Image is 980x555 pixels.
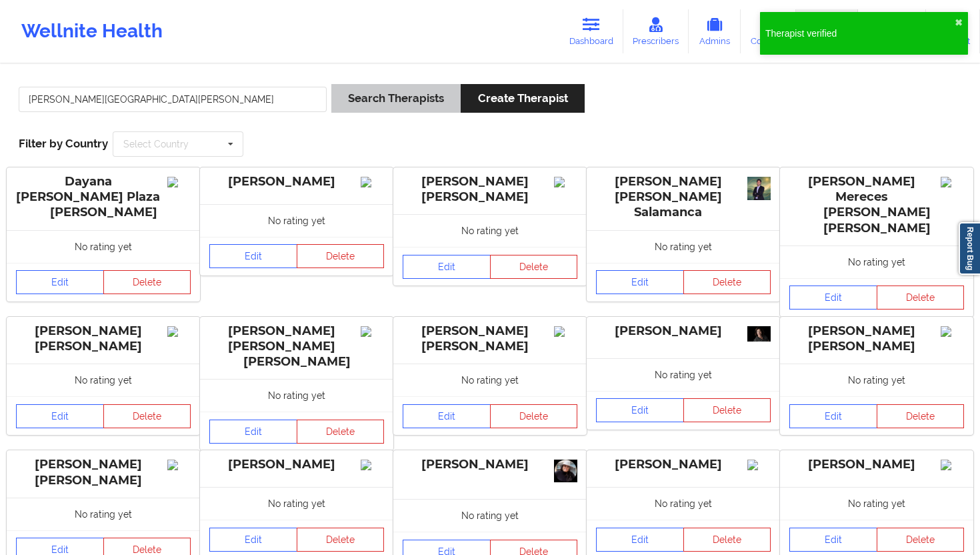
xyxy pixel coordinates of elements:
[765,27,955,40] div: Therapist verified
[596,398,684,422] a: Edit
[789,404,877,428] a: Edit
[683,528,771,552] button: Delete
[167,326,191,337] img: Image%2Fplaceholer-image.png
[747,460,771,470] img: Image%2Fplaceholer-image.png
[403,404,491,428] a: Edit
[7,364,200,396] div: No rating yet
[19,87,327,112] input: Search Keywords
[941,326,964,337] img: Image%2Fplaceholer-image.png
[780,487,973,520] div: No rating yet
[209,244,297,268] a: Edit
[167,177,191,187] img: Image%2Fplaceholer-image.png
[200,487,393,520] div: No rating yet
[297,420,385,444] button: Delete
[683,398,771,422] button: Delete
[490,404,578,428] button: Delete
[596,457,771,472] div: [PERSON_NAME]
[297,528,385,552] button: Delete
[789,286,877,310] a: Edit
[403,457,577,472] div: [PERSON_NAME]
[780,245,973,278] div: No rating yet
[7,498,200,530] div: No rating yet
[490,255,578,279] button: Delete
[741,9,796,53] a: Coaches
[361,177,384,187] img: Image%2Fplaceholer-image.png
[596,174,771,220] div: [PERSON_NAME] [PERSON_NAME] Salamanca
[941,177,964,187] img: Image%2Fplaceholer-image.png
[19,137,108,150] span: Filter by Country
[789,174,964,236] div: [PERSON_NAME] Mereces [PERSON_NAME] [PERSON_NAME]
[955,17,963,28] button: close
[209,174,384,189] div: [PERSON_NAME]
[941,460,964,470] img: Image%2Fplaceholer-image.png
[877,286,965,310] button: Delete
[877,404,965,428] button: Delete
[554,460,577,482] img: 75e1d55d-7e57-4e75-a1d2-f87e82b2c6b6_IMG_5840.jpeg
[16,457,191,488] div: [PERSON_NAME] [PERSON_NAME]
[780,364,973,396] div: No rating yet
[587,230,780,263] div: No rating yet
[393,499,587,532] div: No rating yet
[403,324,577,354] div: [PERSON_NAME] [PERSON_NAME]
[297,244,385,268] button: Delete
[16,324,191,354] div: [PERSON_NAME] [PERSON_NAME]
[587,358,780,391] div: No rating yet
[877,528,965,552] button: Delete
[123,139,189,149] div: Select Country
[789,528,877,552] a: Edit
[554,326,577,337] img: Image%2Fplaceholer-image.png
[959,222,980,275] a: Report Bug
[103,270,191,294] button: Delete
[689,9,741,53] a: Admins
[461,84,584,113] button: Create Therapist
[747,326,771,342] img: d9a5fd7c-c0ca-438f-8d6c-aacc475eb813_1R7A0812-162.jpg
[554,177,577,187] img: Image%2Fplaceholer-image.png
[596,528,684,552] a: Edit
[209,528,297,552] a: Edit
[7,230,200,263] div: No rating yet
[587,487,780,520] div: No rating yet
[16,174,191,220] div: Dayana [PERSON_NAME] Plaza [PERSON_NAME]
[167,460,191,470] img: Image%2Fplaceholer-image.png
[200,204,393,237] div: No rating yet
[683,270,771,294] button: Delete
[200,379,393,412] div: No rating yet
[16,270,104,294] a: Edit
[361,326,384,337] img: Image%2Fplaceholer-image.png
[393,214,587,247] div: No rating yet
[209,324,384,370] div: [PERSON_NAME] [PERSON_NAME] [PERSON_NAME]
[789,457,964,472] div: [PERSON_NAME]
[403,255,491,279] a: Edit
[403,174,577,205] div: [PERSON_NAME] [PERSON_NAME]
[361,460,384,470] img: Image%2Fplaceholer-image.png
[393,364,587,396] div: No rating yet
[596,270,684,294] a: Edit
[103,404,191,428] button: Delete
[789,324,964,354] div: [PERSON_NAME] [PERSON_NAME]
[596,324,771,339] div: [PERSON_NAME]
[747,177,771,200] img: fb2ac0dd-3512-4401-bdcc-554497d14543_954c95c9-156c-40ca-8d2d-e78d2f0acb99Profile_(2).png
[559,9,623,53] a: Dashboard
[16,404,104,428] a: Edit
[623,9,689,53] a: Prescribers
[331,84,461,113] button: Search Therapists
[209,457,384,472] div: [PERSON_NAME]
[209,420,297,444] a: Edit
